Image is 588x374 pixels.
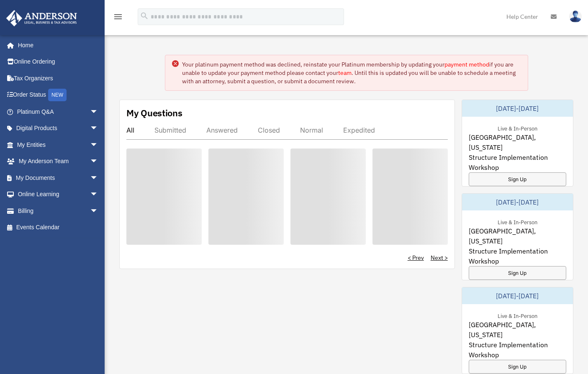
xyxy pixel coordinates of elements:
div: All [126,126,134,134]
a: Tax Organizers [6,70,111,87]
div: Live & In-Person [491,217,544,226]
span: arrow_drop_down [90,169,107,187]
a: team [338,69,352,77]
a: Next > [431,254,448,262]
a: payment method [444,61,489,68]
div: NEW [48,89,67,101]
a: Billingarrow_drop_down [6,202,111,219]
div: Closed [258,126,280,134]
div: Your platinum payment method was declined, reinstate your Platinum membership by updating your if... [182,60,521,85]
div: Submitted [154,126,186,134]
div: Live & In-Person [491,123,544,132]
a: Order StatusNEW [6,87,111,104]
span: Structure Implementation Workshop [469,340,566,360]
a: Platinum Q&Aarrow_drop_down [6,103,111,120]
a: Sign Up [469,172,566,186]
span: arrow_drop_down [90,202,107,220]
div: [DATE]-[DATE] [462,100,573,117]
a: My Anderson Teamarrow_drop_down [6,153,111,170]
span: Structure Implementation Workshop [469,152,566,172]
a: Home [6,37,107,54]
span: arrow_drop_down [90,153,107,170]
a: Sign Up [469,266,566,280]
a: My Entitiesarrow_drop_down [6,136,111,153]
span: [GEOGRAPHIC_DATA], [US_STATE] [469,226,566,246]
a: My Documentsarrow_drop_down [6,169,111,186]
i: menu [113,12,123,22]
div: [DATE]-[DATE] [462,287,573,304]
div: Normal [300,126,323,134]
span: [GEOGRAPHIC_DATA], [US_STATE] [469,320,566,340]
span: arrow_drop_down [90,186,107,203]
div: Live & In-Person [491,311,544,320]
span: arrow_drop_down [90,120,107,137]
a: menu [113,15,123,22]
a: < Prev [408,254,424,262]
div: [DATE]-[DATE] [462,194,573,210]
a: Sign Up [469,360,566,374]
a: Online Learningarrow_drop_down [6,186,111,203]
span: arrow_drop_down [90,136,107,154]
div: Expedited [343,126,375,134]
span: arrow_drop_down [90,103,107,120]
div: My Questions [126,107,182,119]
a: Events Calendar [6,219,111,236]
img: User Pic [569,10,582,23]
img: Anderson Advisors Platinum Portal [4,10,80,26]
span: Structure Implementation Workshop [469,246,566,266]
div: Answered [206,126,238,134]
i: search [140,11,149,20]
a: Digital Productsarrow_drop_down [6,120,111,137]
span: [GEOGRAPHIC_DATA], [US_STATE] [469,132,566,152]
a: Online Ordering [6,54,111,70]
